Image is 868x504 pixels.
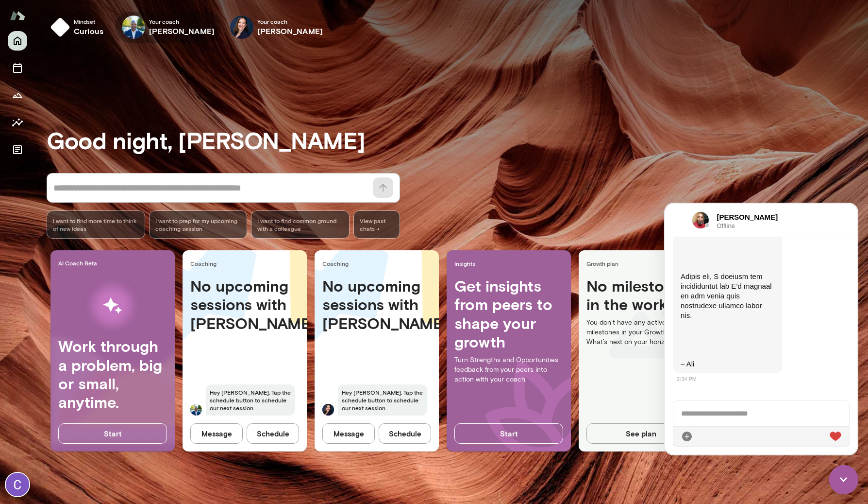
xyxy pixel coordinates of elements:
button: Sessions [8,58,27,78]
button: Schedule [247,423,299,444]
span: I want to find common ground with a colleague [257,217,343,232]
img: Charlie Mei [6,473,29,496]
h4: No upcoming sessions with [PERSON_NAME] [190,277,299,332]
img: mindset [50,17,70,37]
span: Coaching [190,260,303,267]
button: Mindsetcurious [47,12,111,43]
h4: Get insights from peers to shape your growth [454,277,563,351]
button: Message [322,423,375,444]
div: I want to prep for my upcoming coaching session [149,210,248,239]
p: You don’t have any active milestones in your Growth Plan. What’s next on your horizon? [586,318,695,347]
img: Anna Bethke [230,16,253,39]
div: Attach [16,227,28,239]
img: Jay Floyd [122,16,145,39]
button: Insights [8,113,27,132]
h6: [PERSON_NAME] [257,25,323,37]
span: Mindset [74,17,103,25]
div: Live Reaction [165,227,176,239]
img: https://nyc3.digitaloceanspaces.com/mento-space/profiles/cl45uha5m000109lbgp2ogxad.jpeg [27,8,44,25]
span: Offline [52,19,129,25]
span: AI Coach Beta [58,259,171,267]
p: Turn Strengths and Opportunities feedback from your peers into action with your coach. [454,355,563,384]
button: Message [190,423,243,444]
button: Start [58,423,167,444]
img: Mento [10,6,25,25]
div: Anna BethkeYour coach[PERSON_NAME] [223,12,330,43]
h3: Good night, [PERSON_NAME] [47,126,868,154]
button: Schedule [379,423,431,444]
button: Home [8,31,27,51]
button: Documents [8,140,27,159]
img: heart [165,228,176,238]
h6: [PERSON_NAME] [52,8,129,19]
span: View past chats -> [353,210,400,239]
img: Jay Floyd Floyd [190,404,202,416]
h6: [PERSON_NAME] [149,25,215,37]
span: Hey [PERSON_NAME]. Tap the schedule button to schedule our next session. [206,384,295,416]
span: Your coach [257,17,323,25]
h6: curious [74,25,103,37]
div: I want to find more time to think of new ideas [47,210,145,239]
span: Growth plan [586,260,699,267]
div: Jay FloydYour coach[PERSON_NAME] [115,12,221,43]
h4: No upcoming sessions with [PERSON_NAME] [322,277,431,332]
span: Your coach [149,17,215,25]
h4: No milestones in the works [586,277,695,318]
span: I want to find more time to think of new ideas [53,217,139,232]
h4: Work through a problem, big or small, anytime. [58,337,167,412]
span: Hey [PERSON_NAME]. Tap the schedule button to schedule our next session. [338,384,427,416]
span: Insights [454,260,567,267]
span: I want to prep for my upcoming coaching session [155,217,241,232]
span: Coaching [322,260,435,267]
button: Growth Plan [8,86,27,105]
img: Anna Bethke Bethke [322,404,334,416]
span: 2:34 PM [12,173,32,178]
button: Start [454,423,563,444]
div: I want to find common ground with a colleague [251,210,350,239]
button: See plan [586,423,695,444]
img: AI Workflows [69,275,156,337]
